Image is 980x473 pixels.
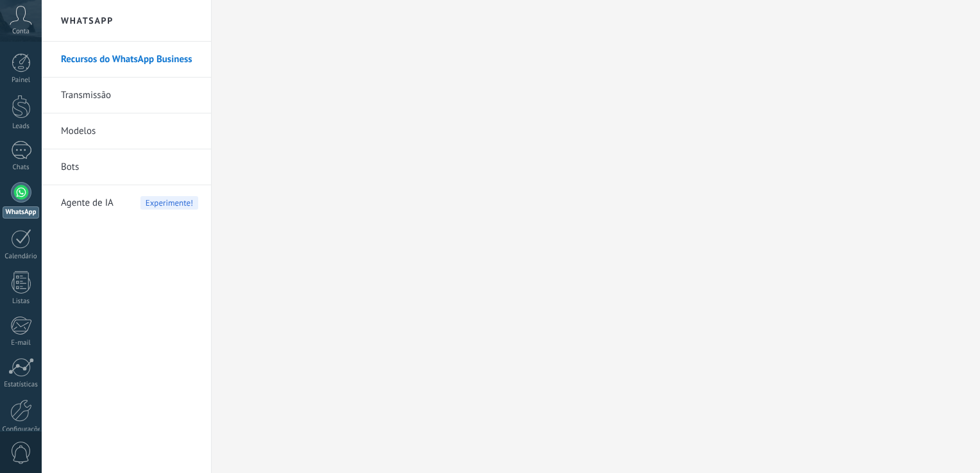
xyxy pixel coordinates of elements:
[3,381,40,389] div: Estatísticas
[42,149,211,185] li: Bots
[42,78,211,113] li: Transmissão
[42,185,211,220] li: Agente de IA
[42,42,211,78] li: Recursos do WhatsApp Business
[61,149,198,185] a: Bots
[12,28,30,36] span: Conta
[3,122,40,131] div: Leads
[3,253,40,261] div: Calendário
[3,206,39,219] div: WhatsApp
[61,185,114,221] span: Agente de IA
[140,196,198,210] span: Experimente!
[3,339,40,347] div: E-mail
[3,163,40,172] div: Chats
[42,113,211,149] li: Modelos
[61,42,198,78] a: Recursos do WhatsApp Business
[61,113,198,149] a: Modelos
[61,185,198,221] a: Agente de IA Experimente!
[3,76,40,85] div: Painel
[3,297,40,306] div: Listas
[61,78,198,113] a: Transmissão
[3,426,40,434] div: Configurações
